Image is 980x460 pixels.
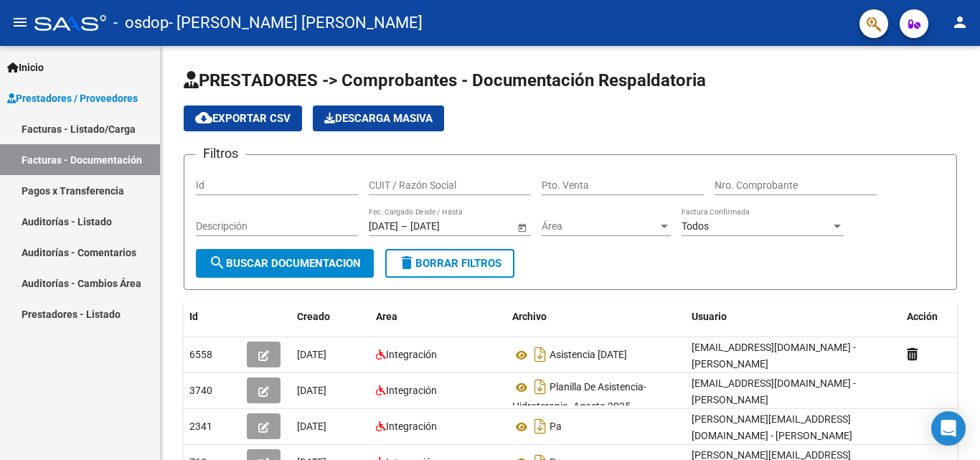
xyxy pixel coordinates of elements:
[401,220,407,233] span: –
[313,105,444,131] button: Descarga Masiva
[189,349,212,360] span: 6558
[376,311,397,322] span: Area
[196,144,245,164] h3: Filtros
[531,343,550,366] i: Descargar documento
[386,421,437,432] span: Integración
[291,301,370,332] datatable-header-cell: Creado
[951,14,969,31] mat-icon: person
[686,301,901,332] datatable-header-cell: Usuario
[113,7,169,39] span: - osdop
[209,254,226,271] mat-icon: search
[169,7,423,39] span: - [PERSON_NAME] [PERSON_NAME]
[692,311,727,322] span: Usuario
[692,413,852,441] span: [PERSON_NAME][EMAIL_ADDRESS][DOMAIN_NAME] - [PERSON_NAME]
[907,311,938,322] span: Acción
[682,220,709,232] span: Todos
[386,385,437,396] span: Integración
[184,301,241,332] datatable-header-cell: Id
[514,220,529,235] button: Open calendar
[313,105,444,131] app-download-masive: Descarga masiva de comprobantes (adjuntos)
[931,411,966,446] div: Open Intercom Messenger
[195,112,291,125] span: Exportar CSV
[184,105,302,131] button: Exportar CSV
[297,311,330,322] span: Creado
[398,254,415,271] mat-icon: delete
[11,14,29,31] mat-icon: menu
[369,220,398,233] input: Fecha inicio
[550,349,627,361] span: Asistencia [DATE]
[196,249,374,278] button: Buscar Documentacion
[692,342,856,370] span: [EMAIL_ADDRESS][DOMAIN_NAME] - [PERSON_NAME]
[901,301,973,332] datatable-header-cell: Acción
[297,421,326,432] span: [DATE]
[512,382,646,413] span: Planilla De Asistencia- Hidroterapia- Agosto 2025
[512,311,547,322] span: Archivo
[398,257,501,270] span: Borrar Filtros
[189,421,212,432] span: 2341
[184,70,706,90] span: PRESTADORES -> Comprobantes - Documentación Respaldatoria
[550,421,562,433] span: Pa
[189,385,212,396] span: 3740
[531,415,550,438] i: Descargar documento
[692,377,856,405] span: [EMAIL_ADDRESS][DOMAIN_NAME] - [PERSON_NAME]
[297,385,326,396] span: [DATE]
[370,301,507,332] datatable-header-cell: Area
[385,249,514,278] button: Borrar Filtros
[189,311,198,322] span: Id
[195,109,212,126] mat-icon: cloud_download
[7,60,44,75] span: Inicio
[324,112,433,125] span: Descarga Masiva
[297,349,326,360] span: [DATE]
[542,220,658,233] span: Área
[7,90,138,106] span: Prestadores / Proveedores
[386,349,437,360] span: Integración
[531,375,550,398] i: Descargar documento
[507,301,686,332] datatable-header-cell: Archivo
[209,257,361,270] span: Buscar Documentacion
[410,220,481,233] input: Fecha fin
